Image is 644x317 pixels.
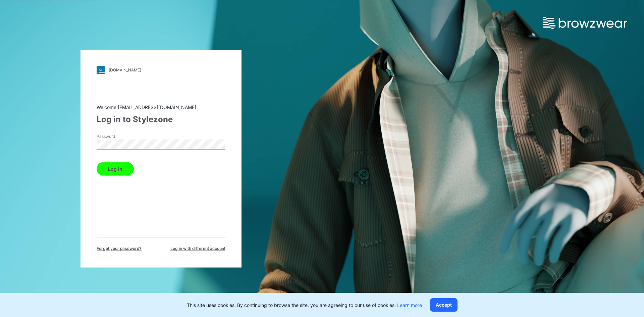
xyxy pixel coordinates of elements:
[97,66,105,74] img: stylezone-logo.562084cfcfab977791bfbf7441f1a819.svg
[97,162,134,175] button: Log in
[430,298,458,312] button: Accept
[187,302,422,309] p: This site uses cookies. By continuing to browse the site, you are agreeing to our use of cookies.
[97,103,225,110] div: Welcome [EMAIL_ADDRESS][DOMAIN_NAME]
[543,17,627,29] img: browzwear-logo.e42bd6dac1945053ebaf764b6aa21510.svg
[97,245,142,251] span: Forget your password?
[397,302,422,308] a: Learn more
[97,133,144,139] label: Password
[97,113,225,125] div: Log in to Stylezone
[170,245,225,251] span: Log in with different account
[97,66,225,74] a: [DOMAIN_NAME]
[109,67,141,72] div: [DOMAIN_NAME]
